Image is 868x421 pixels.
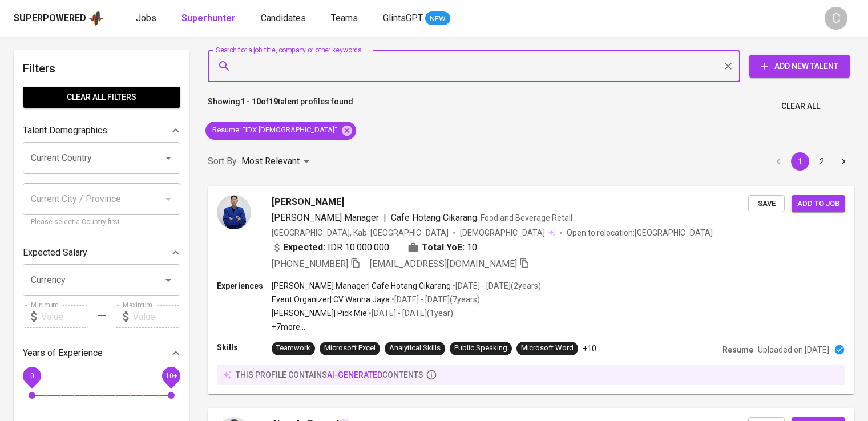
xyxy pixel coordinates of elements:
[217,280,272,292] p: Experiences
[136,13,156,23] span: Jobs
[272,195,344,209] span: [PERSON_NAME]
[165,372,177,380] span: 10+
[460,227,547,238] span: [DEMOGRAPHIC_DATA]
[391,212,477,223] span: Cafe Hotang Cikarang
[825,7,847,30] div: C
[269,97,278,106] b: 19
[276,343,310,354] div: Teamwork
[422,241,465,254] b: Total YoE:
[327,370,382,379] span: AI-generated
[133,305,180,328] input: Value
[768,152,854,171] nav: pagination navigation
[14,12,86,25] div: Superpowered
[383,11,450,26] a: GlintsGPT NEW
[481,213,572,222] span: Food and Beverage Retail
[272,227,449,238] div: [GEOGRAPHIC_DATA], Kab. [GEOGRAPHIC_DATA]
[23,59,180,78] h6: Filters
[272,280,451,292] p: [PERSON_NAME] Manager | Cafe Hotang Cikarang
[749,55,850,78] button: Add New Talent
[23,241,180,264] div: Expected Salary
[217,342,272,353] p: Skills
[583,343,596,354] p: +10
[383,211,386,225] span: |
[367,307,453,319] p: • [DATE] - [DATE] ( 1 year )
[720,58,736,74] button: Clear
[261,11,308,26] a: Candidates
[792,195,845,213] button: Add to job
[41,305,88,328] input: Value
[283,241,325,254] b: Expected:
[272,294,390,305] p: Event Organizer | CV Wanna Jaya
[32,90,171,104] span: Clear All filters
[23,246,87,260] p: Expected Salary
[14,10,104,27] a: Superpoweredapp logo
[136,11,159,26] a: Jobs
[451,280,541,292] p: • [DATE] - [DATE] ( 2 years )
[722,344,753,355] p: Resume
[160,272,176,288] button: Open
[272,307,367,319] p: [PERSON_NAME] | Pick Mie
[241,151,313,172] div: Most Relevant
[205,125,344,136] span: Resume : "IDX [DEMOGRAPHIC_DATA]"
[272,321,541,333] p: +7 more ...
[567,227,713,238] p: Open to relocation : [GEOGRAPHIC_DATA]
[23,346,103,360] p: Years of Experience
[236,369,423,380] p: this profile contains contents
[331,13,358,23] span: Teams
[23,124,107,137] p: Talent Demographics
[272,212,379,223] span: [PERSON_NAME] Manager
[208,186,854,394] a: [PERSON_NAME][PERSON_NAME] Manager|Cafe Hotang CikarangFood and Beverage Retail[GEOGRAPHIC_DATA],...
[813,152,831,171] button: Go to page 2
[383,13,423,23] span: GlintsGPT
[208,96,353,117] p: Showing of talent profiles found
[331,11,360,26] a: Teams
[370,258,517,269] span: [EMAIL_ADDRESS][DOMAIN_NAME]
[272,258,348,269] span: [PHONE_NUMBER]
[23,119,180,142] div: Talent Demographics
[181,11,238,26] a: Superhunter
[797,197,839,211] span: Add to job
[181,13,236,23] b: Superhunter
[758,59,841,74] span: Add New Talent
[834,152,853,171] button: Go to next page
[30,372,34,380] span: 0
[208,155,237,168] p: Sort By
[160,150,176,166] button: Open
[205,122,356,140] div: Resume: "IDX [DEMOGRAPHIC_DATA]"
[781,99,820,114] span: Clear All
[261,13,306,23] span: Candidates
[791,152,809,171] button: page 1
[241,155,300,168] p: Most Relevant
[88,10,104,27] img: app logo
[217,195,251,229] img: 28130962-ad3e-4116-bd9f-614252e1f800.jpg
[389,343,441,354] div: Analytical Skills
[240,97,261,106] b: 1 - 10
[390,294,480,305] p: • [DATE] - [DATE] ( 7 years )
[23,342,180,365] div: Years of Experience
[754,197,779,211] span: Save
[23,87,180,108] button: Clear All filters
[748,195,785,213] button: Save
[777,96,825,117] button: Clear All
[272,241,389,254] div: IDR 10.000.000
[521,343,574,354] div: Microsoft Word
[31,217,172,228] p: Please select a Country first
[454,343,507,354] div: Public Speaking
[425,13,450,25] span: NEW
[467,241,477,254] span: 10
[324,343,376,354] div: Microsoft Excel
[758,344,829,355] p: Uploaded on [DATE]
